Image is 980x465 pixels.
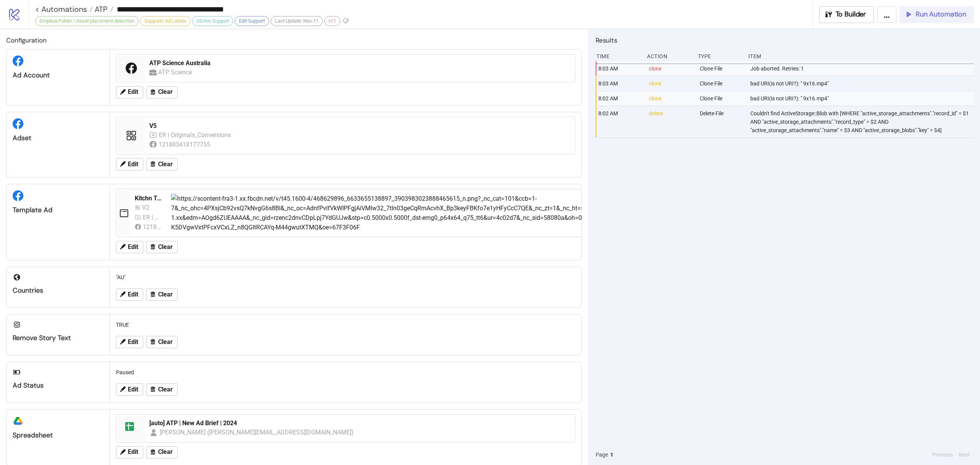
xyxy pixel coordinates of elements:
div: TRUE [113,318,578,332]
button: Edit [116,336,143,348]
button: Clear [146,288,178,301]
div: V2 [142,203,153,212]
div: Supports Ad Labels [140,16,191,26]
button: Edit [116,446,143,458]
div: 8:03 AM [598,61,643,76]
span: Clear [158,449,173,455]
div: v11 [324,16,340,26]
div: Ad Status [13,381,103,390]
span: Page [596,450,608,459]
div: Delete File [699,106,744,138]
span: Edit [128,386,138,393]
div: clone [648,91,693,106]
button: Clear [146,158,178,170]
button: Run Automation [900,6,974,23]
div: Clone File [699,91,744,106]
div: Clone File [699,61,744,76]
span: Clear [158,291,173,298]
div: Couldn't find ActiveStorage::Blob with [WHERE "active_storage_attachments"."record_id" = $1 AND "... [750,106,976,138]
div: ATP Science Australia [149,59,570,67]
h2: Results [596,35,974,45]
span: Clear [158,386,173,393]
div: Last Update: Nov-11 [271,16,323,26]
div: 121883418177755 [143,222,162,232]
div: Countries [13,286,103,295]
span: Clear [158,161,173,168]
span: Edit [128,449,138,455]
button: Edit [116,383,143,396]
span: Clear [158,339,173,345]
span: ATP [93,4,108,14]
button: Clear [146,446,178,458]
div: ER | Originals_Conversions [143,213,162,222]
div: Dropbox Folder / Asset placement detection [35,16,139,26]
div: [PERSON_NAME] ([PERSON_NAME][EMAIL_ADDRESS][DOMAIN_NAME]) [160,427,354,437]
div: Template Ad [13,206,103,214]
div: 121883418177755 [158,140,212,149]
div: Item [748,49,974,64]
button: Clear [146,336,178,348]
div: V5 [149,122,570,130]
div: Ad Account [13,71,103,80]
button: Previous [930,450,955,459]
span: Edit [128,161,138,168]
div: 8:02 AM [598,91,643,106]
div: clone [648,76,693,91]
div: Remove Story Text [13,334,103,342]
button: Next [957,450,972,459]
div: Adset [13,134,103,142]
div: Job aborted. Retries: 1 [750,61,976,76]
button: ... [877,6,897,23]
a: ATP [93,5,113,13]
div: ER | Originals_Conversions [159,130,232,140]
button: Clear [146,241,178,253]
span: To Builder [836,10,866,19]
button: Edit [116,86,143,98]
div: 8:02 AM [598,106,643,138]
div: clone [648,61,693,76]
div: Clone File [699,76,744,91]
div: Spreadsheet [13,431,103,440]
button: To Builder [819,6,874,23]
a: < Automations [35,5,93,13]
div: Time [596,49,641,64]
button: Clear [146,86,178,98]
span: Clear [158,88,173,95]
span: Edit [128,291,138,298]
button: 1 [608,450,616,459]
div: "AU" [113,270,578,285]
span: Edit [128,339,138,345]
button: Edit [116,288,143,301]
div: ATP Science [158,67,194,77]
span: Run Automation [916,10,966,19]
button: Edit [116,241,143,253]
div: Edit Support [235,16,269,26]
button: Edit [116,158,143,170]
div: [auto] ATP | New Ad Brief | 2024 [149,419,570,427]
span: Edit [128,88,138,95]
div: GDrive Support [192,16,233,26]
img: https://scontent-fra3-1.xx.fbcdn.net/v/t45.1600-4/468629896_6633655138897_3903983023888465615_n.p... [171,194,676,232]
div: delete [648,106,693,138]
div: bad URI(is not URI?): " 9x16.mp4" [750,91,976,106]
h2: Configuration [6,35,582,45]
div: 8:03 AM [598,76,643,91]
div: Kitchn Template [135,194,165,203]
button: Clear [146,383,178,396]
div: Type [697,49,742,64]
span: Clear [158,244,173,251]
div: Action [646,49,691,64]
div: Paused [113,365,578,380]
div: bad URI(is not URI?): " 9x16.mp4" [750,76,976,91]
span: Edit [128,244,138,251]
